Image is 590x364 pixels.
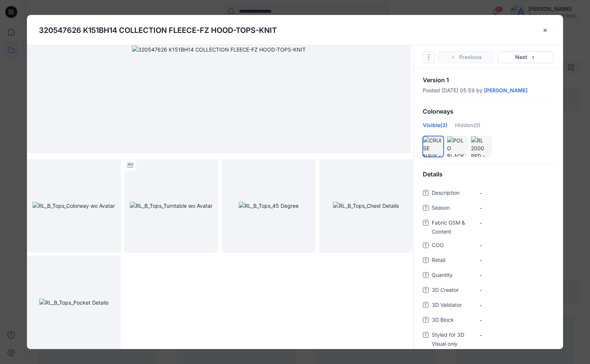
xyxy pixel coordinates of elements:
span: - [480,301,554,309]
img: RL_B_Tops_Chest Details [333,202,399,210]
div: Details [414,165,563,184]
span: Quantity [432,271,477,281]
span: - [480,204,554,212]
span: 3D Creator [432,286,477,296]
span: Retail [432,256,477,266]
span: Season [432,203,477,214]
div: Hidden (0) [455,121,480,135]
div: POLO BLACK - 003 [447,136,468,157]
button: Next [498,51,554,63]
img: RL_B_Tops_Turntable wo Avatar [130,202,213,210]
button: Options [423,51,435,63]
button: close-btn [539,24,551,36]
span: - [480,331,554,339]
span: - [480,241,554,249]
span: Styled for 3D Visual only [432,330,477,348]
span: - [480,256,554,264]
span: - [480,189,554,197]
div: RL 2000 RED - 005 [471,136,492,157]
img: RL_B_Tops_Colorway wo Avatar [33,202,115,210]
div: CRUISE NAVY - 001 [423,136,444,157]
img: RL_B_Tops_45 Degree [239,202,299,210]
span: Fabric GSM & Content [432,218,477,236]
span: 3D Validator [432,300,477,311]
div: Visible (3) [423,121,447,135]
div: Colorways [414,102,563,121]
span: - [480,286,554,294]
span: - [480,271,554,279]
span: - [480,219,554,227]
div: Posted [DATE] 05:59 by [423,87,554,93]
span: 3D Block [432,315,477,326]
p: Version 1 [423,77,554,83]
p: 320547626 K151BH14 COLLECTION FLEECE-FZ HOOD-TOPS-KNIT [39,25,277,36]
img: 320547626 K151BH14 COLLECTION FLEECE-FZ HOOD-TOPS-KNIT [132,46,306,53]
span: Description [432,188,477,199]
span: - [480,316,554,324]
img: RL_B_Tops_Pocket Details [39,299,108,306]
span: COO [432,241,477,251]
a: [PERSON_NAME] [484,87,528,93]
